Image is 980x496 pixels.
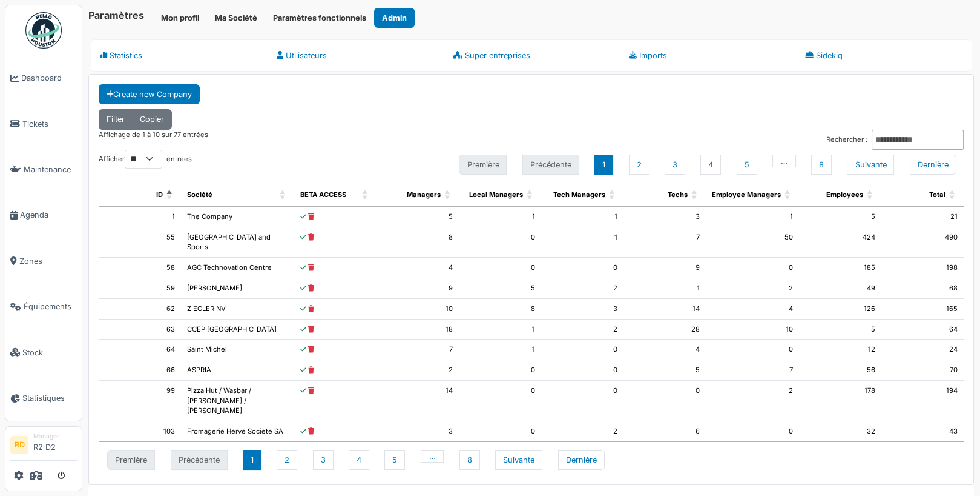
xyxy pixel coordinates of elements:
td: 178 [799,381,881,421]
td: 0 [459,421,541,442]
td: Saint Michel [181,340,294,360]
td: 1 [706,207,799,227]
button: Ma Société [207,8,265,28]
button: Mon profil [153,8,207,28]
td: 56 [799,360,881,381]
span: Équipements [24,301,77,312]
td: 424 [799,227,881,258]
button: 5 [737,155,757,175]
td: 4 [377,258,459,278]
td: 194 [881,381,964,421]
td: 5 [459,278,541,299]
span: translation missing: fr.user.local_managers [469,190,523,199]
select: Afficherentrées [125,150,162,169]
td: 1 [99,207,181,227]
a: Dashboard [5,55,82,101]
td: 28 [623,320,706,340]
td: 0 [706,340,799,360]
span: ID: Activate to invert sorting [166,184,174,206]
td: 4 [623,340,706,360]
a: Statistics [91,39,267,72]
td: 9 [623,258,706,278]
td: 10 [377,299,459,320]
label: Afficher entrées [99,150,192,169]
td: 185 [799,258,881,278]
button: 1 [594,155,613,175]
td: 32 [799,421,881,442]
td: 1 [459,320,541,340]
td: 0 [459,360,541,381]
td: 2 [706,278,799,299]
td: 5 [799,320,881,340]
span: translation missing: fr.user.employee_managers [712,190,781,199]
td: 1 [541,207,623,227]
td: 1 [623,278,706,299]
td: 63 [99,320,181,340]
td: 8 [459,299,541,320]
button: 4 [700,155,721,175]
span: ID [156,190,163,199]
td: 103 [99,421,181,442]
a: Imports [619,39,795,72]
td: [GEOGRAPHIC_DATA] and Sports [181,227,294,258]
span: Maintenance [24,164,77,175]
td: 58 [99,258,181,278]
span: translation missing: fr.user.tech_managers [553,190,605,199]
a: RD ManagerR2 D2 [10,432,77,461]
nav: pagination [450,151,964,179]
td: 1 [459,207,541,227]
td: 62 [99,299,181,320]
button: Next [495,450,542,470]
td: 2 [541,421,623,442]
a: Utilisateurs [267,39,443,72]
td: 1 [541,227,623,258]
td: 18 [377,320,459,340]
button: 2 [629,155,649,175]
span: translation missing: fr.user.managers [407,190,441,199]
button: 2 [277,450,297,470]
td: 198 [881,258,964,278]
span: Employee Managers: Activate to sort [784,184,792,206]
span: Société [187,190,212,199]
td: 2 [541,320,623,340]
button: … [421,450,444,463]
td: 0 [706,421,799,442]
td: 24 [881,340,964,360]
a: Sidekiq [795,39,972,72]
button: Last [558,450,605,470]
td: CCEP [GEOGRAPHIC_DATA] [181,320,294,340]
td: 0 [459,227,541,258]
td: 21 [881,207,964,227]
td: 2 [706,381,799,421]
a: Zones [5,238,82,284]
span: BETA ACCESS [300,190,346,199]
td: Fromagerie Herve Societe SA [181,421,294,442]
td: 7 [706,360,799,381]
td: 55 [99,227,181,258]
span: Copier [140,115,164,124]
button: 1 [243,450,261,470]
td: 4 [706,299,799,320]
button: Paramètres fonctionnels [265,8,374,28]
td: 1 [459,340,541,360]
td: 66 [99,360,181,381]
td: 43 [881,421,964,442]
a: Create new Company [99,84,200,104]
button: Next [847,155,894,175]
span: translation missing: fr.user.techs [668,190,688,199]
div: Affichage de 1 à 10 sur 77 entrées [99,130,208,150]
span: Zones [19,255,77,267]
td: 3 [541,299,623,320]
td: 9 [377,278,459,299]
td: The Company [181,207,294,227]
span: Managers: Activate to sort [444,184,452,206]
label: Rechercher : [826,135,867,145]
td: 14 [377,381,459,421]
td: 0 [541,381,623,421]
td: 0 [459,258,541,278]
td: 126 [799,299,881,320]
button: … [772,155,796,167]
